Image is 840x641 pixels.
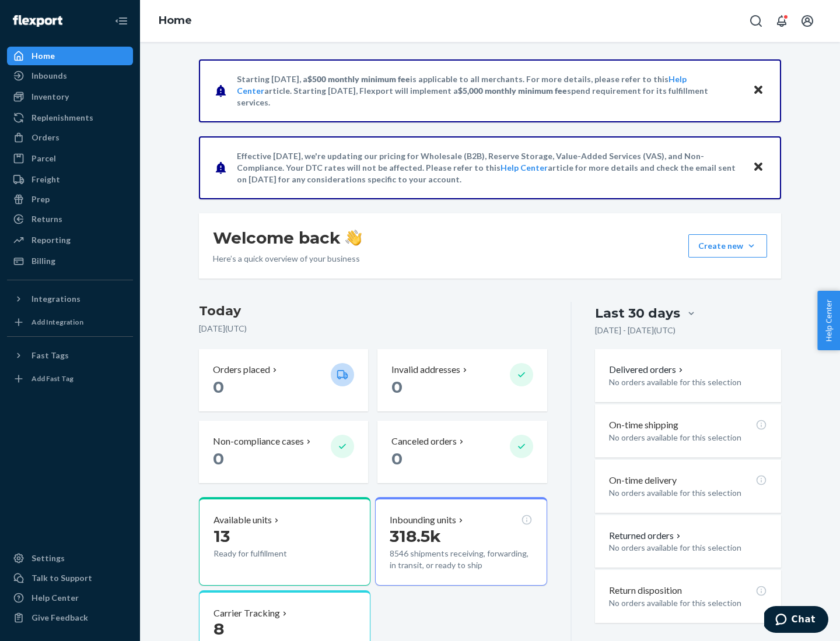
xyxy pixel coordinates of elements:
div: Inventory [32,91,69,103]
button: Inbounding units318.5k8546 shipments receiving, forwarding, in transit, or ready to ship [375,497,547,586]
p: Starting [DATE], a is applicable to all merchants. For more details, please refer to this article... [237,73,741,108]
p: No orders available for this selection [609,542,767,554]
p: No orders available for this selection [609,597,767,609]
a: Parcel [7,149,133,168]
a: Prep [7,190,133,209]
a: Billing [7,252,133,270]
a: Orders [7,128,133,147]
div: Billing [32,255,55,267]
button: Canceled orders 0 [377,421,547,483]
a: Add Fast Tag [7,369,133,388]
a: Add Integration [7,313,133,332]
div: Orders [32,132,60,143]
iframe: Opens a widget where you can chat to one of our agents [764,606,828,635]
button: Close [751,82,766,99]
p: Available units [213,513,272,527]
p: [DATE] ( UTC ) [199,323,547,334]
p: 8546 shipments receiving, forwarding, in transit, or ready to ship [390,548,532,571]
p: No orders available for this selection [609,432,767,443]
a: Reporting [7,231,133,249]
div: Help Center [32,592,79,604]
div: Settings [32,552,65,564]
span: 13 [213,526,230,546]
span: 0 [391,449,402,469]
div: Parcel [32,153,56,164]
span: 8 [213,619,224,639]
div: Returns [32,213,62,225]
a: Freight [7,170,133,189]
ol: breadcrumbs [149,4,201,38]
img: hand-wave emoji [345,230,362,246]
p: Invalid addresses [391,363,460,376]
p: Non-compliance cases [213,435,304,448]
a: Home [159,14,192,27]
a: Help Center [7,589,133,607]
h3: Today [199,302,547,320]
button: Open Search Box [744,9,768,33]
a: Inbounds [7,66,133,85]
button: Open notifications [770,9,793,33]
button: Integrations [7,290,133,308]
p: On-time shipping [609,418,678,432]
div: Integrations [32,293,80,305]
p: Ready for fulfillment [213,548,321,559]
button: Non-compliance cases 0 [199,421,368,483]
a: Returns [7,210,133,228]
p: Return disposition [609,584,682,597]
div: Give Feedback [32,612,88,624]
p: No orders available for this selection [609,376,767,388]
button: Delivered orders [609,363,685,376]
div: Prep [32,193,50,205]
a: Help Center [501,163,548,172]
button: Help Center [817,291,840,350]
button: Invalid addresses 0 [377,349,547,411]
div: Add Integration [32,317,83,327]
p: [DATE] - [DATE] ( UTC ) [595,325,675,336]
span: $500 monthly minimum fee [307,74,410,84]
p: Inbounding units [390,513,456,527]
p: Effective [DATE], we're updating our pricing for Wholesale (B2B), Reserve Storage, Value-Added Se... [237,150,741,185]
p: No orders available for this selection [609,487,767,499]
button: Close [751,159,766,176]
div: Fast Tags [32,350,69,361]
button: Fast Tags [7,346,133,365]
p: Carrier Tracking [213,607,280,620]
button: Available units13Ready for fulfillment [199,497,370,586]
span: 0 [213,377,224,397]
button: Open account menu [796,9,819,33]
div: Add Fast Tag [32,374,73,383]
div: Inbounds [32,70,67,82]
a: Settings [7,549,133,568]
a: Inventory [7,87,133,106]
span: 318.5k [390,526,441,546]
button: Orders placed 0 [199,349,368,411]
div: Last 30 days [595,304,680,322]
p: Canceled orders [391,435,457,448]
div: Freight [32,174,60,185]
button: Returned orders [609,529,683,543]
span: $5,000 monthly minimum fee [458,86,567,96]
p: Orders placed [213,363,270,376]
img: Flexport logo [13,15,62,27]
button: Create new [688,234,767,258]
p: Here’s a quick overview of your business [213,253,362,265]
div: Talk to Support [32,572,92,584]
button: Give Feedback [7,608,133,627]
p: On-time delivery [609,474,677,487]
span: 0 [213,449,224,469]
span: 0 [391,377,402,397]
button: Close Navigation [110,9,133,33]
a: Home [7,47,133,65]
button: Talk to Support [7,569,133,587]
a: Replenishments [7,108,133,127]
div: Reporting [32,234,71,246]
div: Home [32,50,55,62]
div: Replenishments [32,112,93,124]
h1: Welcome back [213,227,362,248]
